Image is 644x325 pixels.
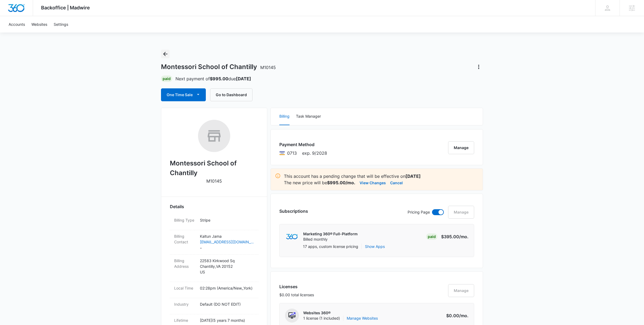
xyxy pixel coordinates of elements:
dt: Local Time [174,285,196,291]
p: [DATE] ( 5 years 7 months ) [200,317,254,323]
img: marketing360Logo [286,234,298,240]
p: $0.00 [443,312,469,319]
button: Go to Dashboard [210,88,253,101]
h3: Licenses [279,283,314,290]
div: Paid [426,233,437,240]
span: Visa ending with [287,150,297,156]
button: Manage [448,141,474,154]
p: Stripe [200,217,254,223]
span: Backoffice | Madwire [41,5,90,10]
a: Accounts [5,16,28,32]
p: Next payment of due [175,75,251,82]
h3: Payment Method [279,141,327,148]
p: M10145 [206,178,222,184]
span: 1 license (1 included) [303,316,378,321]
span: /mo. [459,313,469,318]
p: Websites 360® [303,310,378,316]
p: Pricing Page [408,209,430,215]
span: exp. 9/2028 [302,150,327,156]
button: Back [161,50,170,58]
span: /mo. [459,234,469,239]
p: Default (DO NOT EDIT) [200,301,254,307]
button: Actions [474,63,483,71]
div: Billing TypeStripe [170,214,258,230]
strong: $995.00/mo. [327,180,355,185]
a: Manage Websites [347,316,378,321]
p: 17 apps, custom license pricing [303,244,358,249]
dt: Lifetime [174,317,196,323]
strong: [DATE] [236,76,251,81]
h3: Subscriptions [279,208,308,214]
p: Billed monthly [303,237,358,242]
div: IndustryDefault (DO NOT EDIT) [170,298,258,314]
div: Billing Address22583 Kirkwood SqChantilly,VA 20152US [170,255,258,282]
button: One Time Sale [161,88,206,101]
h2: Montessori School of Chantilly [170,158,258,178]
a: Websites [28,16,50,32]
dt: Billing Type [174,217,196,223]
p: The new price will be [284,179,355,186]
span: M10145 [260,65,276,70]
button: Task Manager [296,108,321,125]
button: Billing [279,108,290,125]
div: Local Time02:28pm (America/New_York) [170,282,258,298]
dd: - [200,233,254,251]
p: Marketing 360® Full-Platform [303,231,358,237]
strong: $995.00 [210,76,228,81]
dt: Billing Address [174,258,196,269]
span: Details [170,203,184,210]
button: View Changes [360,179,386,186]
p: $395.00 [441,233,469,240]
p: This account has a pending change that will be effective on [284,173,478,179]
h1: Montessori School of Chantilly [161,63,276,71]
p: 02:28pm ( America/New_York ) [200,285,254,291]
p: $0.00 total licenses [279,292,314,298]
strong: [DATE] [405,174,421,179]
div: Billing ContactKaltun Jama[EMAIL_ADDRESS][DOMAIN_NAME]- [170,230,258,255]
button: Cancel [390,179,403,186]
p: 22583 Kirkwood Sq Chantilly , VA 20152 US [200,258,254,275]
a: [EMAIL_ADDRESS][DOMAIN_NAME] [200,239,254,245]
button: Show Apps [365,244,385,249]
dt: Industry [174,301,196,307]
a: Settings [50,16,71,32]
div: Paid [161,75,172,82]
dt: Billing Contact [174,233,196,245]
p: Kaltun Jama [200,233,254,239]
